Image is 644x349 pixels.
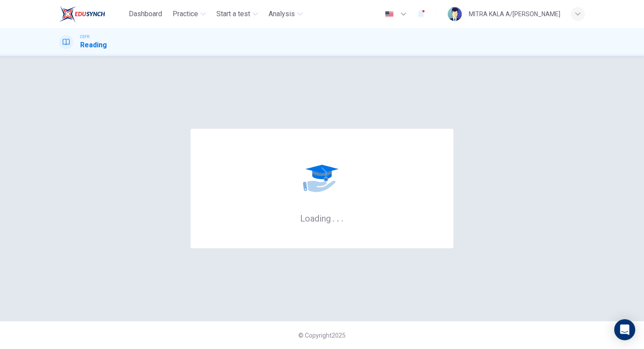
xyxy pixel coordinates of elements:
[384,11,395,18] img: en
[80,34,89,40] span: CEFR
[169,6,209,22] button: Practice
[125,6,166,22] button: Dashboard
[59,5,105,23] img: EduSynch logo
[173,9,198,19] span: Practice
[269,9,295,19] span: Analysis
[300,212,344,224] h6: Loading
[341,210,344,225] h6: .
[216,9,250,19] span: Start a test
[448,7,462,21] img: Profile picture
[265,6,306,22] button: Analysis
[80,40,107,50] h1: Reading
[298,332,346,339] span: © Copyright 2025
[129,9,162,19] span: Dashboard
[469,9,560,19] div: MITRA KALA A/[PERSON_NAME]
[59,5,125,23] a: EduSynch logo
[614,319,635,340] div: Open Intercom Messenger
[213,6,262,22] button: Start a test
[336,210,340,225] h6: .
[332,210,335,225] h6: .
